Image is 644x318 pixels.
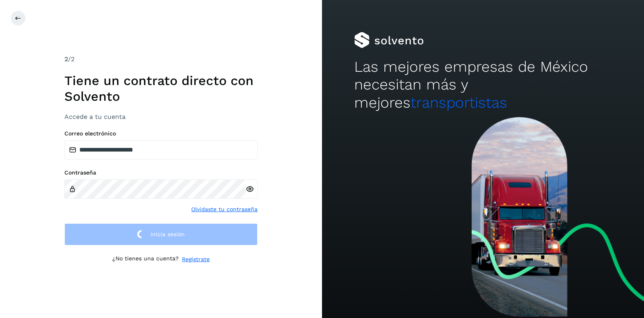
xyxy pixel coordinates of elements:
div: /2 [64,54,258,64]
a: Olvidaste tu contraseña [191,205,258,214]
h2: Las mejores empresas de México necesitan más y mejores [354,58,612,112]
button: Inicia sesión [64,223,258,245]
h3: Accede a tu cuenta [64,113,258,121]
p: ¿No tienes una cuenta? [112,255,179,264]
label: Contraseña [64,169,258,176]
span: Inicia sesión [151,231,185,237]
h1: Tiene un contrato directo con Solvento [64,73,258,104]
span: 2 [64,55,68,63]
span: transportistas [411,94,507,111]
a: Regístrate [182,255,210,264]
label: Correo electrónico [64,130,258,137]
